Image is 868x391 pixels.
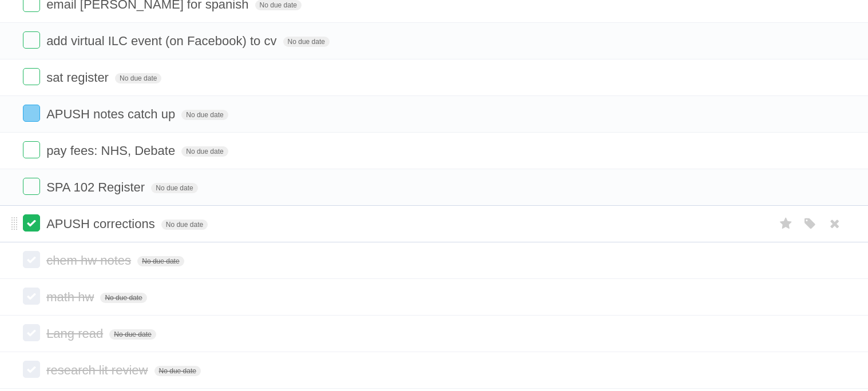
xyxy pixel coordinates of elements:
[109,329,156,340] span: No due date
[23,251,40,268] label: Done
[161,220,208,230] span: No due date
[46,290,97,304] span: math hw
[46,253,134,268] span: chem hw notes
[46,363,150,377] span: research lit review
[181,146,228,157] span: No due date
[23,178,40,195] label: Done
[23,288,40,305] label: Done
[23,361,40,378] label: Done
[100,293,146,303] span: No due date
[46,143,178,158] span: pay fees: NHS, Debate
[23,31,40,49] label: Done
[46,70,112,85] span: sat register
[283,37,330,47] span: No due date
[46,34,279,48] span: add virtual ILC event (on Facebook) to cv
[23,141,40,158] label: Done
[23,214,40,232] label: Done
[23,105,40,122] label: Done
[46,217,158,231] span: APUSH corrections
[46,107,178,121] span: APUSH notes catch up
[775,214,797,233] label: Star task
[115,73,161,83] span: No due date
[46,326,106,341] span: Lang read
[154,366,201,376] span: No due date
[23,68,40,85] label: Done
[46,180,148,194] span: SPA 102 Register
[23,324,40,341] label: Done
[137,256,184,266] span: No due date
[181,110,228,120] span: No due date
[151,183,197,193] span: No due date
